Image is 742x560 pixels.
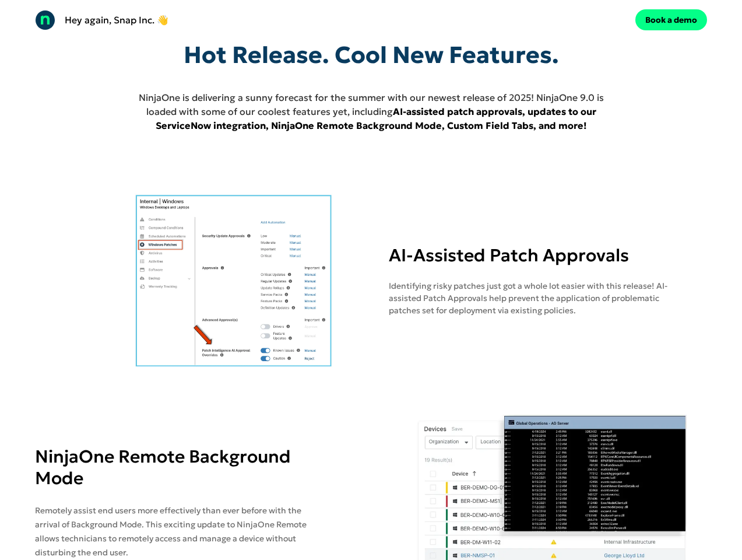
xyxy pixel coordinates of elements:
[139,92,604,117] span: NinjaOne is delivering a sunny forecast for the summer with our newest release of 2025! NinjaOne ...
[65,13,168,27] p: Hey again, Snap Inc. 👋
[35,446,327,489] p: NinjaOne Remote Background Mode
[389,244,687,266] p: AI-Assisted Patch Approvals
[635,9,707,30] button: Book a demo
[184,11,559,69] h1: Release 9.0:
[389,281,667,316] span: Identifying risky patches just got a whole lot easier with this release! AI-assisted Patch Approv...
[184,40,559,69] span: Hot Release. Cool New Features.
[35,505,307,558] span: Remotely assist end users more effectively than ever before with the arrival of Background Mode. ...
